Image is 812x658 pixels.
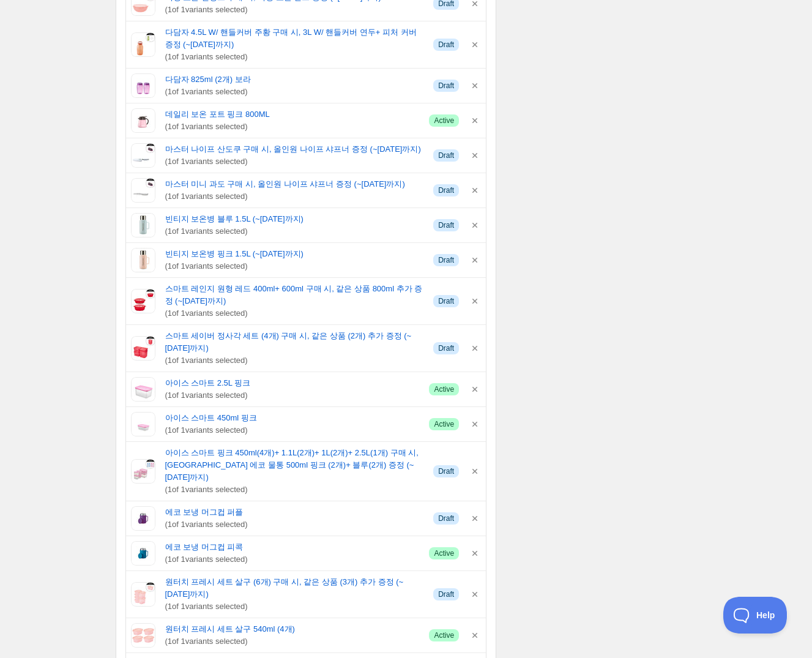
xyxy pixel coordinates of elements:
[434,419,454,429] span: Active
[165,51,424,63] span: ( 1 of 1 variants selected)
[434,116,454,125] span: Active
[438,81,454,91] span: Draft
[165,4,424,16] span: ( 1 of 1 variants selected)
[165,377,420,389] a: 아이스 스마트 2.5L 핑크
[165,635,420,648] span: ( 1 of 1 variants selected)
[165,389,420,402] span: ( 1 of 1 variants selected)
[434,384,454,394] span: Active
[438,220,454,230] span: Draft
[434,630,454,640] span: Active
[165,155,424,168] span: ( 1 of 1 variants selected)
[438,466,454,476] span: Draft
[165,447,424,484] a: 아이스 스마트 핑크 450ml(4개)+ 1.1L(2개)+ 1L(2개)+ 2.5L(1개) 구매 시, [GEOGRAPHIC_DATA] 에코 물통 500ml 핑크 (2개)+ 블루(...
[438,40,454,50] span: Draft
[165,576,424,600] a: 원터치 프레시 세트 살구 (6개) 구매 시, 같은 상품 (3개) 추가 증정 (~[DATE]까지)
[165,213,424,225] a: 빈티지 보온병 블루 1.5L (~[DATE]까지)
[165,412,420,424] a: 아이스 스마트 450ml 핑크
[165,623,420,635] a: 원터치 프레시 세트 살구 540ml (4개)
[438,255,454,265] span: Draft
[165,354,424,367] span: ( 1 of 1 variants selected)
[438,185,454,195] span: Draft
[165,225,424,237] span: ( 1 of 1 variants selected)
[165,121,420,133] span: ( 1 of 1 variants selected)
[165,553,420,566] span: ( 1 of 1 variants selected)
[165,260,424,272] span: ( 1 of 1 variants selected)
[438,343,454,353] span: Draft
[165,178,424,190] a: 마스터 미니 과도 구매 시, 올인원 나이프 샤프너 증정 (~[DATE]까지)
[165,424,420,436] span: ( 1 of 1 variants selected)
[165,108,420,121] a: 데일리 보온 포트 핑크 800ML
[438,151,454,160] span: Draft
[165,190,424,203] span: ( 1 of 1 variants selected)
[438,514,454,523] span: Draft
[165,600,424,613] span: ( 1 of 1 variants selected)
[165,86,424,98] span: ( 1 of 1 variants selected)
[165,73,424,86] a: 다담자 825ml (2개) 보라
[165,143,424,155] a: 마스터 나이프 산도쿠 구매 시, 올인원 나이프 샤프너 증정 (~[DATE]까지)
[165,518,424,531] span: ( 1 of 1 variants selected)
[723,597,788,634] iframe: Toggle Customer Support
[165,506,424,518] a: 에코 보냉 머그컵 퍼플
[165,26,424,51] a: 다담자 4.5L W/ 핸들커버 주황 구매 시, 3L W/ 핸들커버 연두+ 피처 커버 증정 (~[DATE]까지)
[165,484,424,496] span: ( 1 of 1 variants selected)
[165,248,424,260] a: 빈티지 보온병 핑크 1.5L (~[DATE]까지)
[165,283,424,307] a: 스마트 레인지 원형 레드 400ml+ 600ml 구매 시, 같은 상품 800ml 추가 증정 (~[DATE]까지)
[438,589,454,599] span: Draft
[434,548,454,558] span: Active
[438,296,454,306] span: Draft
[165,307,424,320] span: ( 1 of 1 variants selected)
[165,541,420,553] a: 에코 보냉 머그컵 피콕
[165,330,424,354] a: 스마트 세이버 정사각 세트 (4개) 구매 시, 같은 상품 (2개) 추가 증정 (~[DATE]까지)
